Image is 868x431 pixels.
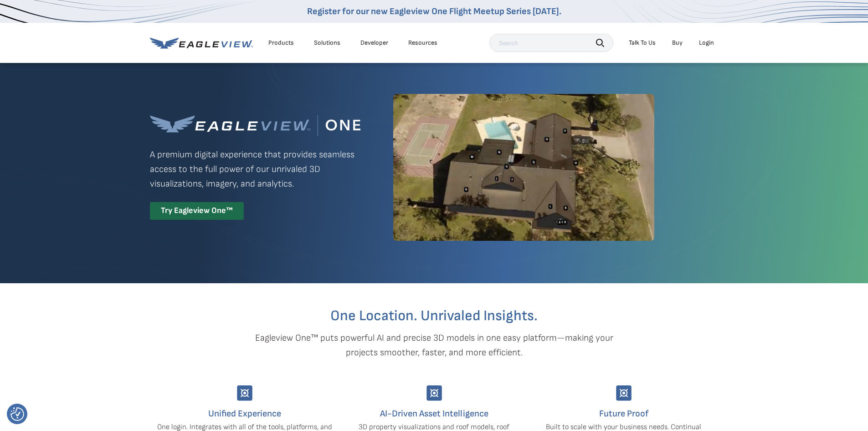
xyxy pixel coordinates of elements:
img: Revisit consent button [10,407,24,421]
a: Developer [360,39,388,47]
p: A premium digital experience that provides seamless access to the full power of our unrivaled 3D ... [150,147,360,191]
div: Try Eagleview One™ [150,202,244,220]
div: Solutions [314,39,340,47]
div: Products [268,39,294,47]
p: Eagleview One™ puts powerful AI and precise 3D models in one easy platform—making your projects s... [239,331,629,360]
img: Group-9744.svg [426,385,442,401]
a: Register for our new Eagleview One Flight Meetup Series [DATE]. [307,6,561,17]
img: Eagleview One™ [150,115,360,136]
div: Login [699,39,714,47]
button: Consent Preferences [10,407,24,421]
img: Group-9744.svg [237,385,252,401]
div: Talk To Us [629,39,656,47]
input: Search [489,34,613,52]
img: Group-9744.svg [616,385,632,401]
a: Buy [672,39,683,47]
h4: Unified Experience [157,406,333,421]
h4: AI-Driven Asset Intelligence [346,406,522,421]
h2: One Location. Unrivaled Insights. [157,309,712,323]
div: Resources [408,39,437,47]
h4: Future Proof [536,406,712,421]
